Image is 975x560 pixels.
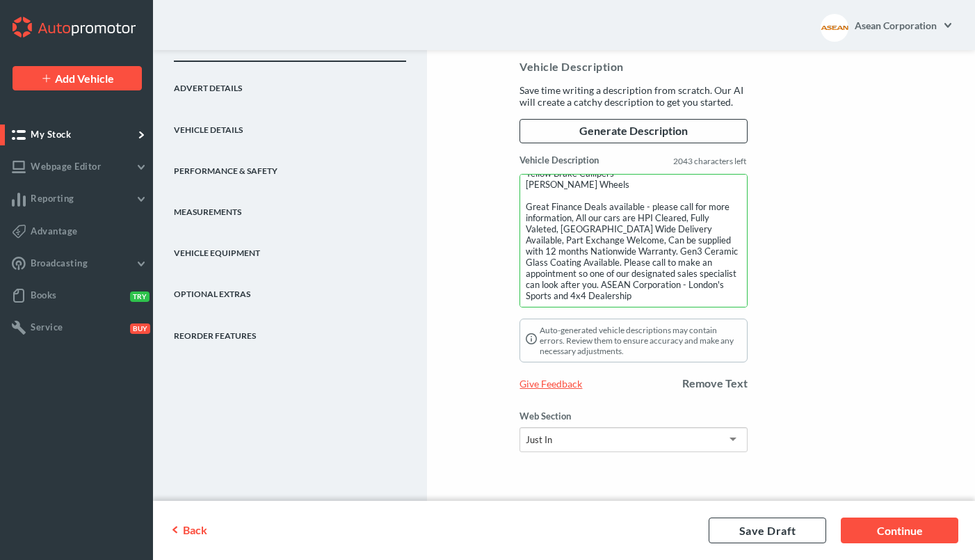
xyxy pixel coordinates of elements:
span: Buy [130,323,150,334]
button: Buy [127,322,147,333]
div: Save time writing a description from scratch. Our AI will create a catchy description to get you ... [519,84,747,108]
a: Vehicle Details [174,103,406,144]
a: REORDER FEATURES [174,309,406,350]
span: Try [130,291,150,302]
span: Give Feedback [519,378,582,390]
a: Performance & Safety [174,145,406,186]
button: Try [127,290,147,301]
a: Generate Description [519,119,747,143]
a: Measurements [174,186,406,227]
a: Asean Corporation [854,11,954,39]
a: Remove Text [682,376,748,390]
span: Reporting [31,193,74,204]
span: Back [183,522,207,536]
a: Continue [841,518,958,543]
label: 2043 characters left [672,154,748,168]
div: Just In [526,433,552,446]
a: Advert Details [174,62,406,103]
a: Vehicle Equipment [174,227,406,268]
span: Add Vehicle [55,72,114,85]
label: Web Section [519,410,747,422]
div: Vehicle Description [519,60,747,73]
span: Books [31,289,57,301]
span: My Stock [31,129,71,140]
label: Vehicle Description [519,154,599,166]
span: Webpage Editor [31,161,101,172]
a: Add Vehicle [13,66,142,90]
span: Advantage [31,225,78,237]
a: Optional Extras [174,268,406,309]
a: Save Draft [709,518,826,543]
span: Broadcasting [31,257,88,269]
span: Service [31,321,63,333]
p: Auto-generated vehicle descriptions may contain errors. Review them to ensure accuracy and make a... [540,325,741,356]
a: Back [170,523,236,537]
